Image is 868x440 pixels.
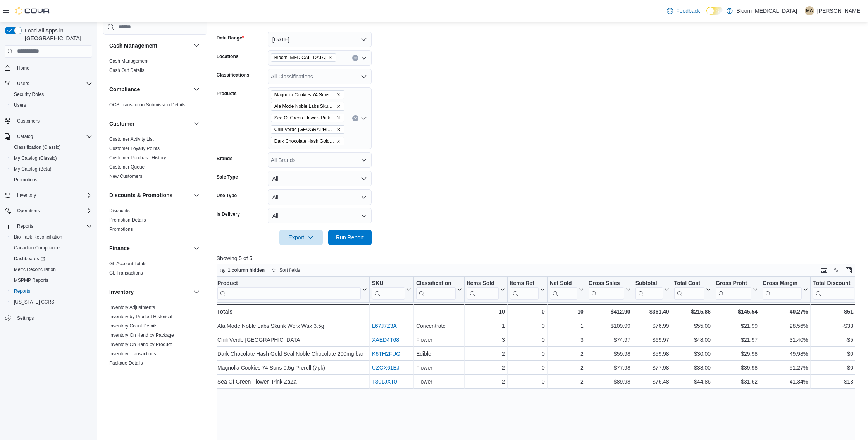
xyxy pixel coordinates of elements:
[109,270,143,276] a: GL Transactions
[109,360,143,366] span: Package Details
[674,280,710,299] button: Total Cost
[588,280,624,299] div: Gross Sales
[109,270,143,276] span: GL Transactions
[832,266,841,275] button: Display options
[11,153,92,163] span: My Catalog (Classic)
[109,305,155,310] a: Inventory Adjustments
[635,280,663,299] div: Subtotal
[217,90,237,97] label: Products
[510,321,544,331] div: 0
[217,266,268,275] button: 1 column hidden
[109,332,174,338] span: Inventory On Hand by Package
[109,164,145,170] span: Customer Queue
[268,189,372,205] button: All
[14,177,38,183] span: Promotions
[11,101,92,110] span: Users
[372,323,397,329] a: L67J7Z3A
[217,155,232,162] label: Brands
[14,63,92,73] span: Home
[372,379,397,385] a: T301JXT0
[274,137,335,145] span: Dark Chocolate Hash Gold Seal Noble Chocolate 200mg bar
[5,59,92,344] nav: Complex example
[635,307,669,316] div: $361.40
[109,155,166,160] a: Customer Purchase History
[813,321,861,331] div: -$33.00
[416,280,456,287] div: Classification
[467,349,505,358] div: 2
[217,193,237,199] label: Use Type
[109,208,130,214] span: Discounts
[336,116,341,120] button: Remove Sea Of Green Flower- Pink ZaZa from selection in this group
[763,280,802,299] div: Gross Margin
[14,234,62,240] span: BioTrack Reconciliation
[510,335,544,344] div: 0
[2,78,95,89] button: Users
[217,254,862,262] p: Showing 5 of 5
[674,280,704,299] div: Total Cost
[11,276,92,285] span: MSPMP Reports
[17,118,40,124] span: Customers
[817,6,862,15] p: [PERSON_NAME]
[268,208,372,223] button: All
[271,114,344,122] span: Sea Of Green Flower- Pink ZaZa
[17,192,36,198] span: Inventory
[17,315,34,321] span: Settings
[14,288,30,294] span: Reports
[217,280,361,287] div: Product
[274,54,326,61] span: Bloom [MEDICAL_DATA]
[8,297,95,307] button: [US_STATE] CCRS
[416,335,462,344] div: Flower
[361,55,367,61] button: Open list of options
[674,280,704,287] div: Total Cost
[103,100,207,113] div: Compliance
[11,175,92,184] span: Promotions
[109,208,130,213] a: Discounts
[274,126,335,133] span: Chili Verde [GEOGRAPHIC_DATA]
[8,174,95,185] button: Promotions
[11,164,92,174] span: My Catalog (Beta)
[15,7,50,15] img: Cova
[589,349,630,358] div: $59.98
[279,230,323,245] button: Export
[14,313,92,322] span: Settings
[467,280,499,287] div: Items Sold
[17,80,29,87] span: Users
[11,287,33,296] a: Reports
[192,41,201,50] button: Cash Management
[109,58,148,64] span: Cash Management
[550,321,584,331] div: 1
[14,245,60,251] span: Canadian Compliance
[14,144,61,150] span: Classification (Classic)
[14,155,57,161] span: My Catalog (Classic)
[416,349,462,358] div: Edible
[372,280,411,299] button: SKU
[14,79,32,88] button: Users
[813,280,854,299] div: Total Discount
[2,312,95,323] button: Settings
[589,363,630,372] div: $77.98
[14,314,37,323] a: Settings
[805,6,814,15] div: Mohammed Alqadhi
[635,349,669,358] div: $59.98
[192,287,201,297] button: Inventory
[109,351,156,356] a: Inventory Transactions
[635,321,669,331] div: $76.99
[716,280,751,299] div: Gross Profit
[192,191,201,200] button: Discounts & Promotions
[467,321,505,331] div: 1
[588,280,630,299] button: Gross Sales
[109,102,186,107] a: OCS Transaction Submission Details
[11,265,92,274] span: Metrc Reconciliation
[549,280,577,287] div: Net Sold
[217,321,367,331] div: Ala Mode Noble Labs Skunk Worx Wax 3.5g
[103,259,207,281] div: Finance
[416,307,462,316] div: -
[109,261,146,266] a: GL Account Totals
[11,101,29,110] a: Users
[109,136,154,142] a: Customer Activity List
[813,307,861,316] div: -$51.50
[716,321,758,331] div: $21.99
[109,342,172,347] a: Inventory On Hand by Product
[635,280,669,299] button: Subtotal
[737,6,797,15] p: Bloom [MEDICAL_DATA]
